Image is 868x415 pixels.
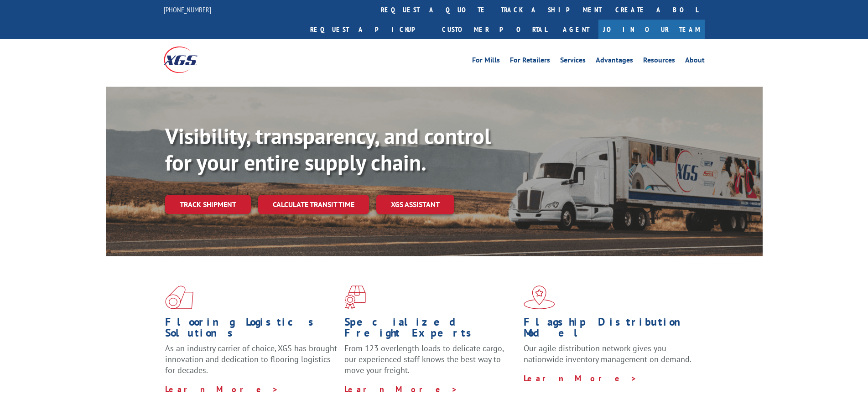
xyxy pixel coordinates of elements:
h1: Flooring Logistics Solutions [165,316,338,343]
img: xgs-icon-focused-on-flooring-red [344,285,366,309]
b: Visibility, transparency, and control for your entire supply chain. [165,122,491,176]
a: For Retailers [510,57,550,67]
span: As an industry carrier of choice, XGS has brought innovation and dedication to flooring logistics... [165,343,337,375]
a: For Mills [472,57,500,67]
h1: Specialized Freight Experts [344,316,517,343]
a: Calculate transit time [258,195,369,214]
a: Join Our Team [598,20,705,39]
a: Request a pickup [303,20,435,39]
img: xgs-icon-flagship-distribution-model-red [524,285,555,309]
a: Services [560,57,586,67]
a: About [685,57,705,67]
a: Resources [643,57,675,67]
p: From 123 overlength loads to delicate cargo, our experienced staff knows the best way to move you... [344,343,517,384]
a: Customer Portal [435,20,554,39]
h1: Flagship Distribution Model [524,316,696,343]
a: Track shipment [165,195,251,214]
a: Learn More > [524,373,637,384]
a: Agent [554,20,598,39]
a: Advantages [596,57,633,67]
a: XGS ASSISTANT [376,195,454,214]
a: Learn More > [344,384,458,394]
img: xgs-icon-total-supply-chain-intelligence-red [165,285,193,309]
span: Our agile distribution network gives you nationwide inventory management on demand. [524,343,691,364]
a: Learn More > [165,384,279,394]
a: [PHONE_NUMBER] [164,5,211,14]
